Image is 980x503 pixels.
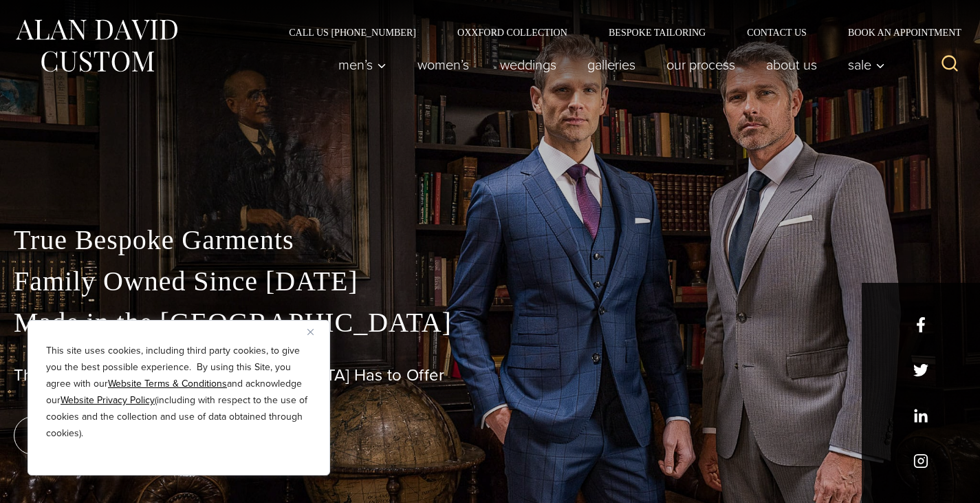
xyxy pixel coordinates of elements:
[307,329,314,335] img: Close
[268,28,437,37] a: Call Us [PHONE_NUMBER]
[848,58,885,72] span: Sale
[751,51,833,78] a: About Us
[14,365,966,385] h1: The Best Custom Suits [GEOGRAPHIC_DATA] Has to Offer
[827,28,966,37] a: Book an Appointment
[14,220,966,343] p: True Bespoke Garments Family Owned Since [DATE] Made in the [GEOGRAPHIC_DATA]
[268,28,966,37] nav: Secondary Navigation
[307,323,324,340] button: Close
[485,51,572,78] a: weddings
[933,48,966,81] button: View Search Form
[437,28,588,37] a: Oxxford Collection
[61,393,155,407] a: Website Privacy Policy
[338,58,386,72] span: Men’s
[14,416,206,455] a: book an appointment
[46,343,312,442] p: This site uses cookies, including third party cookies, to give you the best possible experience. ...
[726,28,827,37] a: Contact Us
[402,51,485,78] a: Women’s
[108,376,227,391] a: Website Terms & Conditions
[14,15,179,76] img: Alan David Custom
[572,51,651,78] a: Galleries
[651,51,751,78] a: Our Process
[323,51,893,78] nav: Primary Navigation
[588,28,726,37] a: Bespoke Tailoring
